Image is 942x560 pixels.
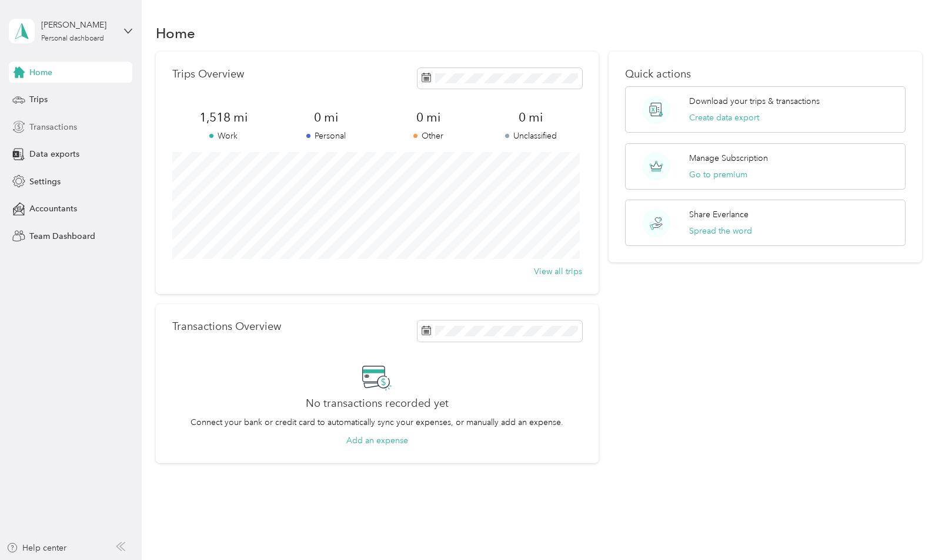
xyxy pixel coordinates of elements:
h1: Home [156,27,195,39]
iframe: Everlance-gr Chat Button Frame [876,494,942,560]
p: Work [172,130,275,142]
p: Other [377,130,479,142]
p: Connect your bank or credit card to automatically sync your expenses, or manually add an expense. [191,416,563,429]
p: Unclassified [480,130,582,142]
span: Home [29,66,52,79]
span: Settings [29,176,61,188]
span: Transactions [29,121,77,133]
span: 0 mi [480,109,582,126]
span: 1,518 mi [172,109,275,126]
button: Help center [6,542,66,554]
span: Data exports [29,148,79,160]
span: 0 mi [377,109,479,126]
div: Personal dashboard [41,35,104,42]
div: [PERSON_NAME] [41,19,115,31]
span: 0 mi [275,109,377,126]
button: Create data export [689,112,759,124]
p: Download your trips & transactions [689,95,820,107]
button: View all trips [534,265,582,278]
p: Quick actions [625,68,905,80]
p: Manage Subscription [689,152,768,164]
span: Trips [29,93,48,106]
button: Add an expense [346,434,408,447]
span: Team Dashboard [29,230,95,242]
p: Transactions Overview [172,321,281,333]
p: Personal [275,130,377,142]
span: Accountants [29,203,77,215]
button: Spread the word [689,225,752,237]
h2: No transactions recorded yet [306,397,449,410]
p: Trips Overview [172,68,244,80]
p: Share Everlance [689,208,749,221]
button: Go to premium [689,168,747,181]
